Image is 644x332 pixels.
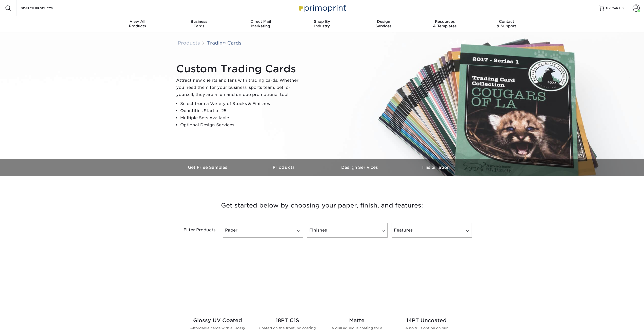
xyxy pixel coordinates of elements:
img: Matte Trading Cards [328,256,386,313]
a: BusinessCards [168,16,230,32]
div: & Templates [414,19,476,28]
h2: 14PT Uncoated [398,317,455,323]
h3: Get Free Samples [170,165,246,170]
div: & Support [476,19,537,28]
span: Business [168,19,230,24]
a: Resources& Templates [414,16,476,32]
li: Quantities Start at 25 [180,107,303,114]
a: Products [246,159,322,176]
h1: Custom Trading Cards [176,63,303,75]
div: Products [107,19,168,28]
a: Direct MailMarketing [230,16,291,32]
h2: 18PT C1S [258,317,316,323]
div: Filter Products: [170,223,221,238]
h2: Glossy UV Coated [189,317,246,323]
li: Multiple Sets Available [180,114,303,121]
img: 18PT C1S Trading Cards [258,256,316,313]
a: View AllProducts [107,16,168,32]
img: Primoprint [297,3,347,13]
span: Shop By [291,19,353,24]
a: Design Services [322,159,398,176]
a: Products [178,40,200,46]
a: Finishes [307,223,387,238]
h3: Products [246,165,322,170]
span: View All [107,19,168,24]
span: Contact [476,19,537,24]
a: Trading Cards [207,40,241,46]
li: Select from a Variety of Stocks & Finishes [180,100,303,107]
p: Attract new clients and fans with trading cards. Whether you need them for your business, sports ... [176,77,303,98]
h2: Matte [328,317,386,323]
div: Services [353,19,414,28]
span: Design [353,19,414,24]
a: Inspiration [398,159,474,176]
h3: Get started below by choosing your paper, finish, and features: [174,194,470,217]
div: Cards [168,19,230,28]
h3: Design Services [322,165,398,170]
span: 0 [621,6,624,10]
a: Paper [223,223,303,238]
a: DesignServices [353,16,414,32]
a: Contact& Support [476,16,537,32]
div: Industry [291,19,353,28]
img: 14PT Uncoated Trading Cards [398,256,455,313]
span: Resources [414,19,476,24]
a: Shop ByIndustry [291,16,353,32]
h3: Inspiration [398,165,474,170]
span: MY CART [606,6,620,10]
div: Marketing [230,19,291,28]
input: SEARCH PRODUCTS..... [21,5,70,11]
span: Direct Mail [230,19,291,24]
a: Features [392,223,472,238]
a: Get Free Samples [170,159,246,176]
li: Optional Design Services [180,121,303,129]
img: Glossy UV Coated Trading Cards [189,256,246,313]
